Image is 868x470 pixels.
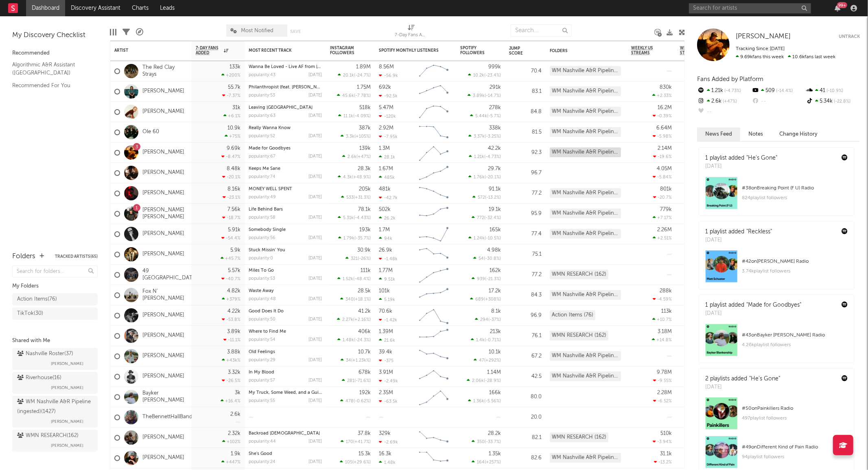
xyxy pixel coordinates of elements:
[415,143,452,163] svg: Chart title
[179,46,188,55] button: Filter by Artist
[653,195,672,200] div: -20.7 %
[742,404,848,413] div: # 50 on Painkillers Radio
[142,373,184,380] a: [PERSON_NAME]
[227,166,241,171] div: 8.48k
[699,324,854,362] a: #43onBayker [PERSON_NAME] Radio4.26kplaylist followers
[12,430,98,452] a: WMN RESEARCH(162)[PERSON_NAME]
[359,105,371,110] div: 518k
[142,149,184,156] a: [PERSON_NAME]
[771,127,826,141] button: Change History
[379,175,395,180] div: 485k
[249,248,285,253] a: Stuck Missin' You
[653,134,672,139] div: -5.98 %
[736,33,791,40] span: [PERSON_NAME]
[469,154,501,159] div: ( )
[337,93,371,98] div: ( )
[486,195,500,200] span: -13.2 %
[343,216,354,220] span: 5.31k
[742,413,848,423] div: 497 playlist followers
[736,55,835,59] span: 10.6k fans last week
[249,370,274,375] a: In My Blood
[379,85,391,90] div: 692k
[357,85,371,90] div: 1.75M
[415,102,452,122] svg: Chart title
[308,93,322,98] div: [DATE]
[509,209,542,219] div: 95.9
[142,390,188,404] a: Bayker [PERSON_NAME]
[55,255,98,259] button: Tracked Artists(65)
[227,207,241,212] div: 7.56k
[249,93,275,98] div: popularity: 53
[227,187,241,192] div: 8.16k
[122,20,130,44] div: Filters
[806,86,860,96] div: 41
[223,195,241,200] div: -23.1 %
[550,48,611,53] div: Folders
[249,289,274,293] a: Waste Away
[746,229,772,235] a: "Reckless"
[249,154,275,159] div: popularity: 67
[475,114,487,119] span: 5.44k
[485,73,500,78] span: -23.4 %
[249,350,275,354] a: Old Feelings
[509,168,542,178] div: 96.7
[249,228,322,232] div: Somebody Single
[379,166,393,171] div: 1.67M
[355,94,370,98] span: -7.78 %
[468,134,501,139] div: ( )
[660,207,672,212] div: 779k
[343,73,354,78] span: 20.1k
[833,99,851,104] span: -22.8 %
[227,146,241,151] div: 9.69k
[723,89,741,93] span: -4.73 %
[249,329,286,334] a: Where to Find Me
[550,127,621,137] div: WM Nashville A&R Pipeline (ingested) (1427)
[249,73,275,77] div: popularity: 43
[249,187,322,191] div: MONEY WELL SPENT
[689,3,811,13] input: Search for artists
[17,309,43,318] div: TikTok ( 30 )
[17,349,73,359] div: Nashville Roster ( 37 )
[249,105,313,110] a: Leaving [GEOGRAPHIC_DATA]
[221,154,241,159] div: -8.47 %
[142,251,184,258] a: [PERSON_NAME]
[308,215,322,220] div: [DATE]
[308,154,322,159] div: [DATE]
[511,24,572,37] input: Search...
[356,134,370,139] span: +105 %
[550,86,621,96] div: WM Nashville A&R Pipeline (ingested) (1427)
[142,414,192,421] a: TheBennettHallBand
[314,46,322,55] button: Filter by Most Recent Track
[460,46,489,55] div: Spotify Followers
[486,94,500,98] span: -14.7 %
[474,155,484,159] span: 1.21k
[415,163,452,183] svg: Chart title
[742,340,848,350] div: 4.26k playlist followers
[468,174,501,180] div: ( )
[249,126,291,130] a: Really Wanna Know
[249,167,322,171] div: Keeps Me Sane
[142,288,188,302] a: Fox N' [PERSON_NAME]
[839,33,860,41] button: Untrack
[379,105,394,110] div: 5.47M
[705,163,777,171] div: [DATE]
[660,187,672,192] div: 801k
[343,175,352,180] span: 4.3k
[228,227,241,233] div: 5.91k
[489,105,501,110] div: 278k
[835,5,840,11] button: 99+
[485,216,500,220] span: -32.4 %
[359,187,371,192] div: 205k
[697,107,751,117] div: --
[221,72,241,78] div: +200 %
[142,88,184,95] a: [PERSON_NAME]
[615,47,623,55] button: Filter by Folders
[196,46,222,55] span: 7-Day Fans Added
[751,86,805,96] div: 509
[742,442,848,452] div: # 49 on Different Kind of Pain Radio
[353,175,370,180] span: +48.9 %
[249,114,275,118] div: popularity: 63
[658,146,672,151] div: 2.14M
[509,127,542,137] div: 81.5
[223,113,241,119] div: +6.1 %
